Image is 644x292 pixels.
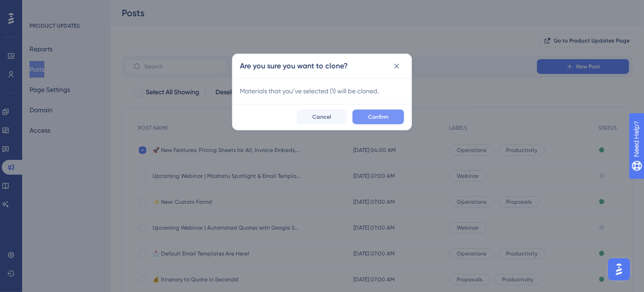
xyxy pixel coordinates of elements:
span: Cancel [312,113,331,121]
span: Materials that you’ve selected ( 1 ) will be cloned. [240,85,404,97]
span: Need Help? [22,2,58,13]
iframe: UserGuiding AI Assistant Launcher [605,255,633,283]
h2: Are you sure you want to clone? [240,61,348,72]
span: Confirm [368,113,388,121]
